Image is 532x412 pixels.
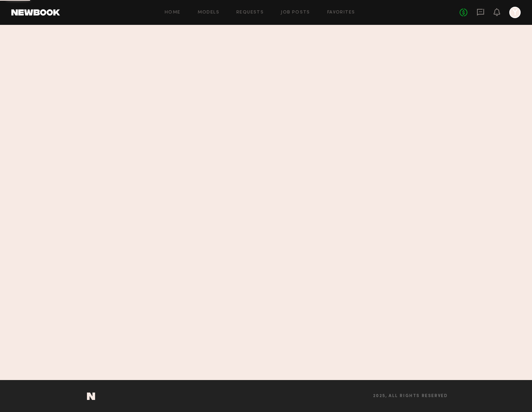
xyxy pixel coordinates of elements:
[327,10,355,15] a: Favorites
[165,10,181,15] a: Home
[281,10,310,15] a: Job Posts
[198,10,219,15] a: Models
[236,10,264,15] a: Requests
[509,7,521,18] a: Y
[373,394,448,399] span: 2025, all rights reserved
